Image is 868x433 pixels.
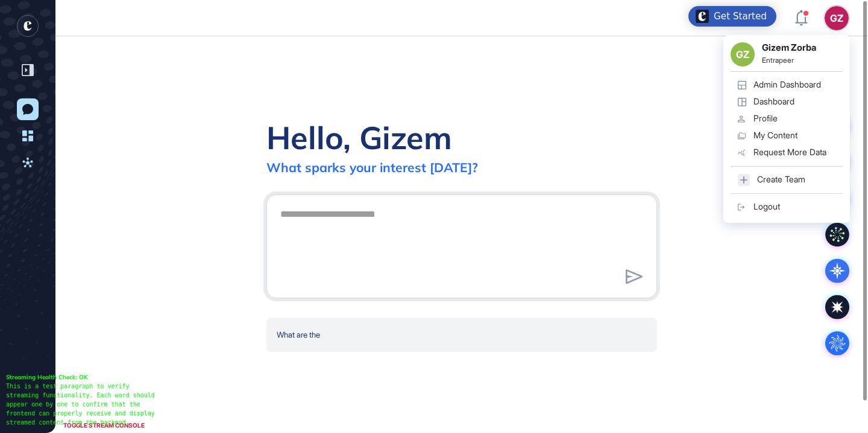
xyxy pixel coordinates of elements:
button: GZ [825,6,849,30]
div: Open Get Started checklist [688,6,776,27]
div: Get Started [714,10,767,22]
div: entrapeer-logo [17,15,39,37]
div: Hello, Gizem [266,118,452,157]
div: TOGGLE STREAM CONSOLE [60,418,148,433]
img: launcher-image-alternative-text [696,10,709,23]
div: What are the [266,318,657,352]
div: What sparks your interest [DATE]? [266,159,478,175]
